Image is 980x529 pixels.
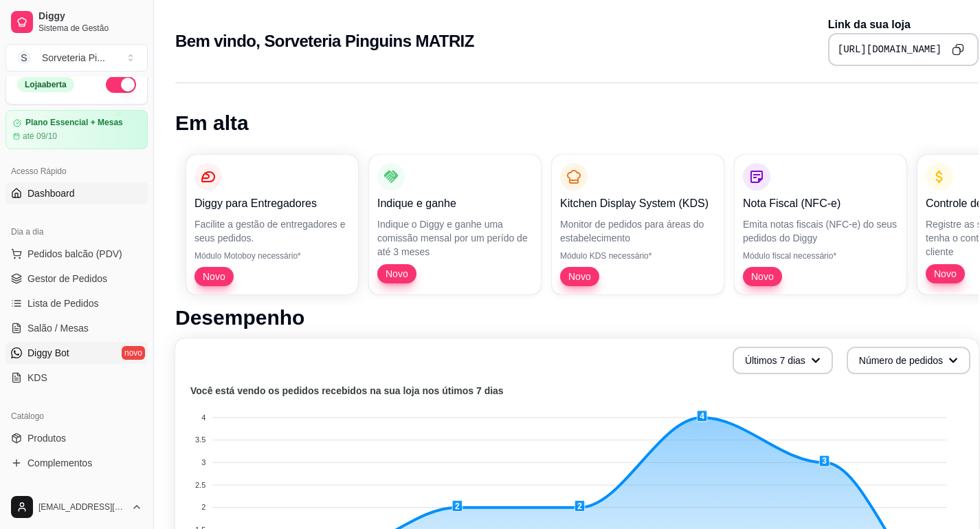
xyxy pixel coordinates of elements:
[838,43,942,56] pre: [URL][DOMAIN_NAME]
[190,385,504,396] text: Você está vendo os pedidos recebidos na sua loja nos útimos 7 dias
[195,435,205,444] tspan: 3.5
[201,413,205,422] tspan: 4
[27,346,69,360] span: Diggy Bot
[5,221,148,243] div: Dia a dia
[5,110,148,149] a: Plano Essencial + Mesasaté 09/10
[197,270,231,283] span: Novo
[563,270,597,283] span: Novo
[38,10,142,23] span: Diggy
[27,186,75,200] span: Dashboard
[27,247,122,261] span: Pedidos balcão (PDV)
[5,44,148,72] button: Select a team
[27,456,92,470] span: Complementos
[5,292,148,314] a: Lista de Pedidos
[377,217,533,259] p: Indique o Diggy e ganhe uma comissão mensal por um perído de até 3 meses
[377,195,533,212] p: Indique e ganhe
[27,431,66,445] span: Produtos
[186,155,358,294] button: Diggy para EntregadoresFacilite a gestão de entregadores e seus pedidos.Módulo Motoboy necessário...
[38,23,142,34] span: Sistema de Gestão
[380,267,414,281] span: Novo
[175,305,979,330] h1: Desempenho
[201,458,205,466] tspan: 3
[5,268,148,290] a: Gestor de Pedidos
[23,131,57,142] article: até 09/10
[743,195,898,212] p: Nota Fiscal (NFC-e)
[38,501,126,512] span: [EMAIL_ADDRESS][DOMAIN_NAME]
[560,250,715,261] p: Módulo KDS necessário*
[735,155,906,294] button: Nota Fiscal (NFC-e)Emita notas fiscais (NFC-e) do seus pedidos do DiggyMódulo fiscal necessário*Novo
[5,405,148,427] div: Catálogo
[733,347,833,374] button: Últimos 7 dias
[5,160,148,182] div: Acesso Rápido
[560,217,715,245] p: Monitor de pedidos para áreas do estabelecimento
[17,77,74,92] div: Loja aberta
[828,17,979,33] p: Link da sua loja
[5,342,148,364] a: Diggy Botnovo
[743,250,898,261] p: Módulo fiscal necessário*
[928,267,962,281] span: Novo
[27,272,107,285] span: Gestor de Pedidos
[25,118,123,128] article: Plano Essencial + Mesas
[27,321,89,335] span: Salão / Mesas
[847,347,970,374] button: Número de pedidos
[5,427,148,449] a: Produtos
[175,30,474,52] h2: Bem vindo, Sorveteria Pinguins MATRIZ
[42,51,105,65] div: Sorveteria Pi ...
[947,39,969,61] button: Copy to clipboard
[195,481,205,489] tspan: 2.5
[194,250,350,261] p: Módulo Motoboy necessário*
[27,296,99,310] span: Lista de Pedidos
[369,155,541,294] button: Indique e ganheIndique o Diggy e ganhe uma comissão mensal por um perído de até 3 mesesNovo
[743,217,898,245] p: Emita notas fiscais (NFC-e) do seus pedidos do Diggy
[5,182,148,204] a: Dashboard
[5,490,148,523] button: [EMAIL_ADDRESS][DOMAIN_NAME]
[194,217,350,245] p: Facilite a gestão de entregadores e seus pedidos.
[175,111,979,136] h1: Em alta
[5,452,148,474] a: Complementos
[5,6,148,39] a: DiggySistema de Gestão
[27,371,47,385] span: KDS
[552,155,724,294] button: Kitchen Display System (KDS)Monitor de pedidos para áreas do estabelecimentoMódulo KDS necessário...
[5,243,148,265] button: Pedidos balcão (PDV)
[746,270,779,283] span: Novo
[106,76,136,93] button: Alterar Status
[201,503,205,511] tspan: 2
[560,195,715,212] p: Kitchen Display System (KDS)
[194,195,350,212] p: Diggy para Entregadores
[17,51,31,65] span: S
[5,317,148,339] a: Salão / Mesas
[5,367,148,389] a: KDS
